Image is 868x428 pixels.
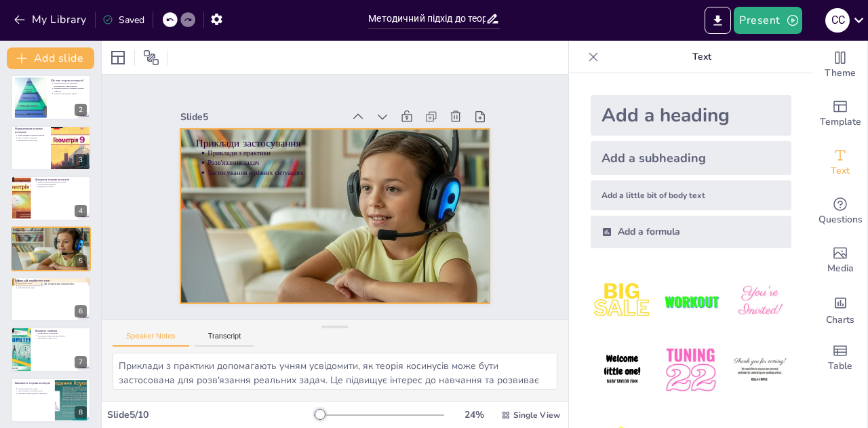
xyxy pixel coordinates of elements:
img: 2.jpeg [659,270,722,333]
div: Layout [107,47,129,69]
p: Теорема косинусів узагальнює теорему Піфагора [54,87,87,92]
button: Export to PowerPoint [705,7,731,34]
div: 2 [75,104,87,116]
p: Формулювання теореми косинусів [18,134,47,136]
p: Плутанина сторін і кутів [38,337,87,340]
img: 3.jpeg [728,270,791,333]
p: Використання в різних сферах [54,92,87,95]
button: Transcript [195,332,255,347]
div: Get real-time input from your audience [813,187,867,236]
div: 7 [75,356,87,368]
div: 4 [75,205,87,217]
div: Add text boxes [813,138,867,187]
p: Формулювання теореми косинусів [15,127,47,134]
span: Questions [818,212,863,227]
span: Position [143,50,159,66]
p: Різноманітність задач [18,287,87,290]
p: Приклади застосування [226,182,487,309]
p: Доведення теореми косинусів [35,178,87,182]
p: Розв'язання задач [220,172,468,289]
span: Single View [513,410,560,421]
span: Charts [826,313,854,328]
span: Table [828,359,852,374]
div: Add images, graphics, shapes or video [813,236,867,285]
p: Приклади з практики [224,181,472,298]
span: Theme [825,66,856,81]
div: С С [825,8,850,33]
button: Present [734,7,802,34]
p: Неправильне використання формул [38,334,87,337]
p: Важливість для подальшого навчання [18,392,51,395]
div: https://cdn.sendsteps.com/images/logo/sendsteps_logo_white.pnghttps://cdn.sendsteps.com/images/lo... [11,277,91,322]
textarea: Приклади з практики допомагають учням усвідомити, як теорія косинусів може бути застосована для р... [113,353,557,390]
p: Основи практичних задач [18,387,51,390]
p: Помилки при розрахунках [38,332,87,335]
div: 8 [75,406,87,419]
div: Change the overall theme [813,41,867,90]
button: С С [825,7,850,34]
div: 3 [75,154,87,166]
div: 5 [75,255,87,267]
p: Важливість теореми косинусів [15,381,51,385]
div: Add a little bit of body text [591,180,791,210]
p: Застосування в різних ситуаціях [18,236,87,239]
div: https://cdn.sendsteps.com/images/logo/sendsteps_logo_white.pnghttps://cdn.sendsteps.com/images/lo... [11,75,91,119]
p: Виведення формули [38,186,87,189]
p: Розв'язання задач [18,234,87,237]
div: Slide 5 [357,201,512,279]
img: 4.jpeg [591,338,654,402]
p: Text [604,41,800,73]
input: Insert title [368,9,485,28]
div: Add a subheading [591,141,791,175]
img: 1.jpeg [591,270,654,333]
img: 5.jpeg [659,338,722,402]
div: https://cdn.sendsteps.com/images/logo/sendsteps_logo_white.pnghttps://cdn.sendsteps.com/images/lo... [11,125,91,170]
div: 8 [11,378,91,423]
div: 6 [75,305,87,317]
div: Add a table [813,334,867,383]
p: Застосування в реальному житті [18,389,51,392]
p: Використання координатної системи [38,181,87,184]
div: https://cdn.sendsteps.com/images/logo/sendsteps_logo_white.pnghttps://cdn.sendsteps.com/images/lo... [11,176,91,220]
p: Геометричні принципи [38,183,87,186]
div: https://cdn.sendsteps.com/images/logo/sendsteps_logo_white.pnghttps://cdn.sendsteps.com/images/lo... [11,327,91,372]
p: Підготовка до контрольних робіт [18,284,87,287]
img: 6.jpeg [728,338,791,402]
p: Застосування в різних ситуаціях [216,163,464,280]
div: Slide 5 / 10 [107,408,314,421]
p: Закріплення знань [18,281,87,284]
div: Add charts and graphs [813,285,867,334]
button: My Library [10,9,92,31]
span: Template [820,115,861,130]
p: Приклади з практики [18,231,87,234]
div: https://cdn.sendsteps.com/images/logo/sendsteps_logo_white.pnghttps://cdn.sendsteps.com/images/lo... [11,227,91,271]
p: Поширені помилки [35,329,87,333]
p: Вправи для закріплення знань [15,279,87,283]
p: Визначення сторін і кутів [18,139,47,142]
p: Застосування в практиці [18,136,47,139]
p: Приклади застосування [15,228,87,232]
div: Add a formula [591,216,791,248]
div: Saved [102,14,144,26]
div: Add a heading [591,95,791,136]
p: Що таке теорема косинусів? [51,78,87,82]
span: Media [827,261,854,276]
button: Add slide [7,47,94,69]
button: Speaker Notes [113,332,189,347]
div: Add ready made slides [813,90,867,138]
span: Text [831,163,850,178]
p: Теорема косинусів є важливим інструментом у тригонометрії [54,82,87,87]
div: 24 % [458,408,490,421]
